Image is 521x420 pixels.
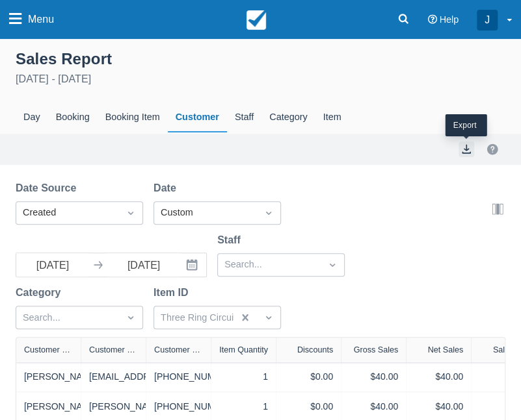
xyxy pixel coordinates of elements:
[154,370,203,384] div: [PHONE_NUMBER]
[315,103,349,132] div: Item
[219,345,268,354] div: Item Quantity
[284,370,333,384] div: $0.00
[23,206,113,220] div: Created
[89,345,138,354] div: Customer Email
[124,311,137,324] span: Dropdown icon
[24,370,98,384] a: [PERSON_NAME]
[89,370,138,384] div: [EMAIL_ADDRESS][DOMAIN_NAME]
[326,258,339,271] span: Dropdown icon
[219,400,268,414] div: 1
[107,253,180,277] input: End Date
[261,103,315,132] div: Category
[124,206,137,219] span: Dropdown icon
[427,345,463,354] div: Net Sales
[16,285,66,301] label: Category
[353,345,398,354] div: Gross Sales
[154,180,181,196] label: Date
[98,103,168,132] div: Booking Item
[349,400,398,414] div: $40.00
[16,103,48,132] div: Day
[439,14,459,25] span: Help
[161,206,250,220] div: Custom
[24,345,73,354] div: Customer Name
[247,10,266,30] img: checkfront-main-nav-mini-logo.png
[297,345,333,354] div: Discounts
[16,47,505,69] div: Sales Report
[154,345,203,354] div: Customer Phone
[24,400,98,414] a: [PERSON_NAME]
[154,400,203,414] div: [PHONE_NUMBER]
[217,232,246,248] label: Staff
[154,285,193,301] label: Item ID
[262,206,275,219] span: Dropdown icon
[414,400,463,414] div: $40.00
[89,400,138,414] div: [PERSON_NAME][EMAIL_ADDRESS][DOMAIN_NAME]
[168,103,227,132] div: Customer
[227,103,261,132] div: Staff
[219,370,268,384] div: 1
[16,180,81,196] label: Date Source
[262,311,275,324] span: Dropdown icon
[48,103,98,132] div: Booking
[349,370,398,384] div: $40.00
[427,15,436,24] i: Help
[284,400,333,414] div: $0.00
[180,253,206,277] button: Interact with the calendar and add the check-in date for your trip.
[16,71,505,87] div: [DATE] - [DATE]
[477,10,498,31] div: J
[446,114,487,136] div: Export
[459,142,474,157] button: export
[16,253,89,277] input: Start Date
[414,370,463,384] div: $40.00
